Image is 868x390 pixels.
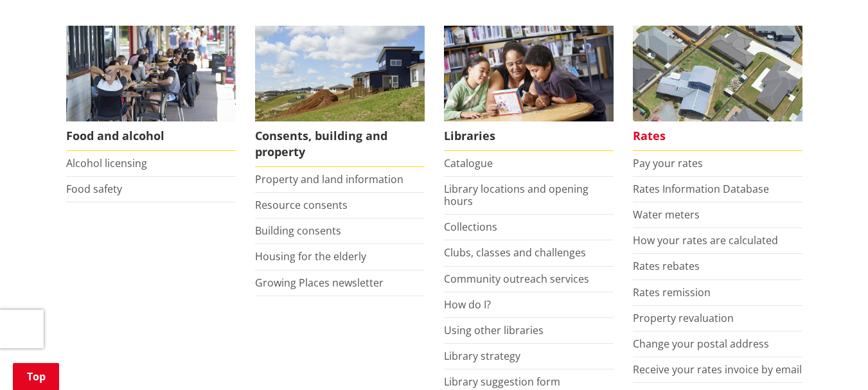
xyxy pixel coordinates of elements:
[255,121,425,167] span: Consents, building and property
[444,26,614,151] a: Library membership is free to everyone who lives in the Waikato district. Libraries
[444,272,589,286] a: Community outreach services
[444,375,560,389] a: Library suggestion form
[444,182,589,208] a: Library locations and opening hours
[444,323,544,337] a: Using other libraries
[66,156,147,170] a: Alcohol licensing
[255,198,348,212] a: Resource consents
[633,337,769,351] a: Change your postal address
[444,121,614,151] span: Libraries
[633,156,703,170] a: Pay your rates
[444,297,491,312] a: How do I?
[255,26,425,121] img: Land and property thumbnail
[633,311,734,325] a: Property revaluation
[66,26,236,151] a: Food and Alcohol in the Waikato Food and alcohol
[255,249,366,263] a: Housing for the elderly
[633,259,700,273] a: Rates rebates
[809,336,855,382] iframe: Messenger Launcher
[13,363,59,390] a: Top
[633,208,700,222] a: Water meters
[444,220,497,234] a: Collections
[255,224,341,238] a: Building consents
[444,245,586,260] a: Clubs, classes and challenges
[633,26,802,121] img: Rates-thumbnail
[255,26,425,167] a: New Pokeno housing development Consents, building and property
[633,182,769,196] a: Rates Information Database
[444,349,520,363] a: Library strategy
[255,276,384,290] a: Growing Places newsletter
[633,121,802,151] span: Rates
[633,26,802,151] a: Pay your rates online Rates
[633,285,711,299] a: Rates remission
[66,182,122,196] a: Food safety
[66,26,236,121] img: Food and Alcohol in the Waikato
[255,172,403,186] a: Property and land information
[66,121,236,151] span: Food and alcohol
[633,233,778,247] a: How your rates are calculated
[633,362,802,377] a: Receive your rates invoice by email
[444,156,493,170] a: Catalogue
[444,26,614,121] img: Waikato District Council libraries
